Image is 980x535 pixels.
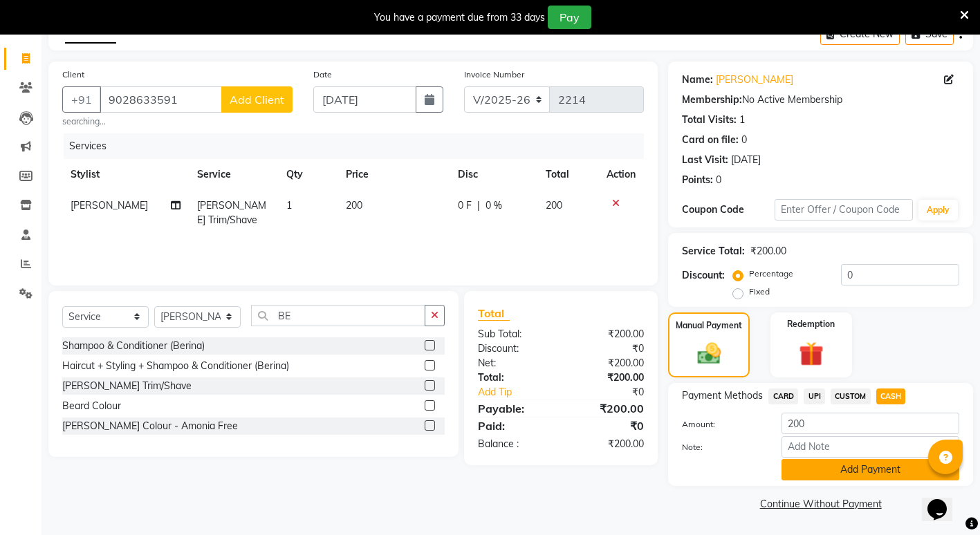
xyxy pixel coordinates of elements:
div: ₹200.00 [561,356,654,370]
div: ₹0 [561,341,654,356]
img: _cash.svg [690,340,728,367]
img: _gift.svg [791,339,831,370]
input: Add Note [782,436,959,458]
label: Percentage [749,267,793,280]
div: Discount: [682,268,725,283]
div: [PERSON_NAME] Colour - Amonia Free [62,419,238,433]
div: Total Visits: [682,113,737,127]
span: 1 [286,199,292,212]
th: Service [189,159,278,190]
div: No Active Membership [682,93,959,107]
div: ₹0 [576,385,654,400]
label: Redemption [787,318,835,330]
div: ₹200.00 [561,437,654,451]
span: UPI [804,388,825,404]
div: [PERSON_NAME] Trim/Shave [62,379,192,393]
div: Net: [468,356,561,370]
span: [PERSON_NAME] Trim/Shave [197,199,266,226]
div: ₹200.00 [561,370,654,385]
span: [PERSON_NAME] [71,199,148,212]
label: Date [313,68,332,81]
div: ₹200.00 [561,327,654,341]
div: Name: [682,73,713,87]
input: Enter Offer / Coupon Code [775,199,913,220]
span: Add Client [230,93,284,106]
button: Add Payment [782,459,959,480]
span: 200 [346,199,362,212]
span: | [477,198,480,213]
span: Payment Methods [682,388,763,403]
span: 200 [546,199,562,212]
iframe: chat widget [922,480,966,521]
a: Add Tip [468,385,577,400]
label: Client [62,68,84,81]
div: Card on file: [682,133,739,147]
div: Shampoo & Conditioner (Berina) [62,339,205,353]
a: Continue Without Payment [671,497,970,511]
div: You have a payment due from 33 days [374,10,545,25]
th: Stylist [62,159,189,190]
span: CASH [876,388,906,404]
button: Pay [548,6,591,29]
div: Sub Total: [468,327,561,341]
small: searching... [62,115,293,128]
a: [PERSON_NAME] [716,73,793,87]
div: 1 [739,113,745,127]
button: Apply [918,200,958,220]
span: CARD [768,388,798,404]
div: Service Total: [682,244,745,259]
span: Total [478,306,510,321]
div: Haircut + Styling + Shampoo & Conditioner (Berina) [62,359,289,373]
input: Amount [782,413,959,434]
div: ₹200.00 [561,400,654,417]
label: Invoice Number [464,68,524,81]
label: Amount: [672,418,771,431]
div: ₹200.00 [750,244,786,259]
div: Services [64,133,654,159]
label: Fixed [749,285,770,298]
div: Paid: [468,417,561,434]
div: Membership: [682,93,742,107]
input: Search by Name/Mobile/Email/Code [100,86,222,113]
th: Disc [450,159,537,190]
th: Qty [278,159,338,190]
span: 0 F [458,198,472,213]
div: Balance : [468,437,561,451]
input: Search or Scan [251,305,425,326]
div: Discount: [468,341,561,356]
label: Note: [672,441,771,453]
div: 0 [716,173,721,187]
th: Total [537,159,599,190]
span: CUSTOM [831,388,871,404]
th: Price [338,159,450,190]
div: [DATE] [731,153,761,167]
span: 0 % [486,198,502,213]
div: Total: [468,370,561,385]
div: Beard Colour [62,399,121,413]
th: Action [598,159,644,190]
div: Last Visit: [682,153,728,167]
div: Coupon Code [682,203,775,217]
div: ₹0 [561,417,654,434]
div: 0 [741,133,747,147]
button: Add Client [221,86,293,113]
button: +91 [62,86,101,113]
div: Payable: [468,400,561,417]
label: Manual Payment [676,319,742,332]
div: Points: [682,173,713,187]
